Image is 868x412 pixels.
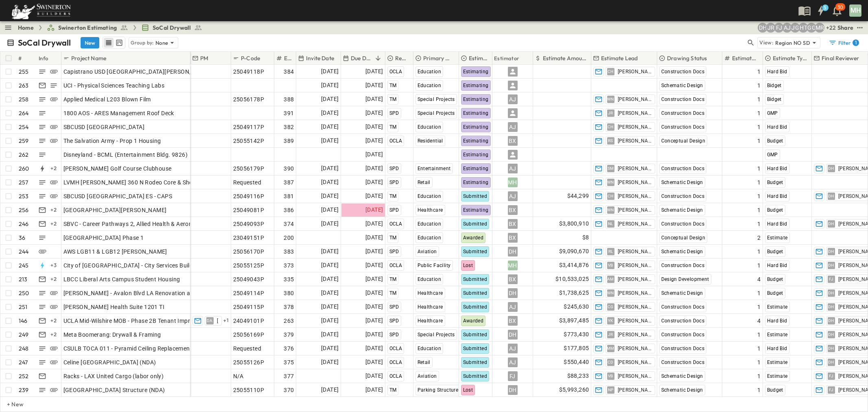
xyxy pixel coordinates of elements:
[19,234,25,242] p: 36
[284,178,294,186] span: 387
[63,164,172,173] span: [PERSON_NAME] Golf Course Clubhouse
[543,54,587,62] p: Estimate Amount
[321,191,339,201] span: [DATE]
[608,265,613,265] span: VB
[63,95,151,103] span: Applied Medical L203 Blown Film
[463,152,489,158] span: Estimating
[618,165,652,172] span: [PERSON_NAME]
[365,164,383,173] span: [DATE]
[618,207,652,213] span: [PERSON_NAME]
[508,219,518,229] div: BX
[49,205,59,215] div: + 2
[828,265,834,265] span: DH
[767,276,783,282] span: Budget
[469,54,488,62] p: Estimate Status
[767,180,783,185] span: Budget
[813,3,829,18] button: 5
[559,219,589,228] span: $3,800,910
[418,180,431,185] span: Retail
[365,219,383,228] span: [DATE]
[153,24,191,32] span: SoCal Drywall
[767,193,787,199] span: Hard Bid
[233,234,265,242] span: 23049151P
[365,233,383,242] span: [DATE]
[155,39,168,47] p: None
[233,192,265,200] span: 25049116P
[508,178,518,187] div: MH
[63,137,161,145] span: The Salvation Army - Prop 1 Housing
[661,180,703,185] span: Schematic Design
[233,68,265,76] span: 25049118P
[389,221,402,227] span: OCLA
[284,68,294,76] span: 384
[757,248,761,256] span: 1
[829,39,859,47] div: Filter
[618,248,652,255] span: [PERSON_NAME]
[855,39,857,46] h6: 1
[582,233,589,242] span: $8
[767,263,787,268] span: Hard Bid
[321,108,339,118] span: [DATE]
[826,24,834,32] p: + 22
[71,54,106,62] p: Project Name
[321,136,339,145] span: [DATE]
[389,235,397,241] span: TM
[284,54,292,62] p: Estimate Number
[494,47,520,70] div: Estimator
[661,263,705,268] span: Construction Docs
[508,233,518,243] div: BX
[661,69,705,75] span: Construction Docs
[200,54,208,62] p: PM
[19,123,29,131] p: 254
[463,166,489,171] span: Estimating
[114,38,124,48] button: kanban view
[233,178,262,186] span: Requested
[767,249,783,254] span: Budget
[798,23,808,33] div: Haaris Tahmas (haaris.tahmas@swinerton.com)
[757,261,761,270] span: 1
[418,263,451,268] span: Public Facility
[19,192,29,200] p: 253
[661,221,705,227] span: Construction Docs
[365,108,383,118] span: [DATE]
[365,205,383,215] span: [DATE]
[365,178,383,187] span: [DATE]
[767,207,783,213] span: Budget
[321,94,339,104] span: [DATE]
[321,164,339,173] span: [DATE]
[233,275,265,283] span: 25049043P
[661,276,709,282] span: Design Development
[63,206,167,214] span: [GEOGRAPHIC_DATA][PERSON_NAME]
[822,54,859,62] p: Final Reviewer
[855,23,865,33] button: test
[233,261,265,270] span: 25055125P
[365,247,383,256] span: [DATE]
[63,109,174,117] span: 1800 AOS - ARES Management Roof Deck
[141,24,202,32] a: SoCal Drywall
[418,207,443,213] span: Healthcare
[767,152,778,158] span: GMP
[39,47,48,70] div: Info
[418,193,442,199] span: Education
[618,179,652,186] span: [PERSON_NAME]
[508,164,518,173] div: AJ
[618,124,652,130] span: [PERSON_NAME]
[284,261,294,270] span: 373
[773,54,807,62] p: Estimate Type
[19,164,29,173] p: 260
[732,54,759,62] p: Estimate Round
[18,24,207,32] nav: breadcrumbs
[321,205,339,215] span: [DATE]
[759,38,774,47] p: View:
[757,68,761,76] span: 1
[365,122,383,131] span: [DATE]
[284,248,294,256] span: 383
[321,261,339,270] span: [DATE]
[241,54,260,62] p: P-Code
[284,164,294,173] span: 390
